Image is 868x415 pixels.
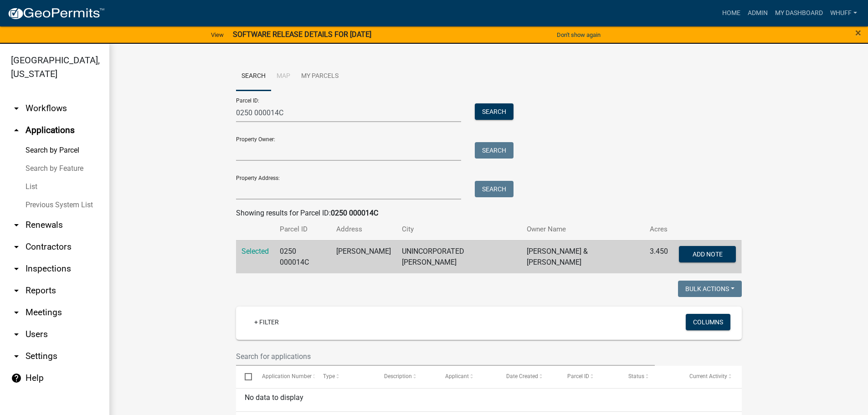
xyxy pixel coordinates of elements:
td: UNINCORPORATED [PERSON_NAME] [396,240,521,273]
i: arrow_drop_down [11,103,22,114]
th: City [396,219,521,240]
a: My Dashboard [771,5,827,22]
a: Search [236,62,271,91]
span: Status [628,373,644,379]
a: Home [719,5,744,22]
span: Application Number [262,373,312,379]
i: arrow_drop_up [11,125,22,136]
a: + Filter [247,314,286,330]
span: Applicant [445,373,469,379]
i: arrow_drop_down [11,241,22,252]
datatable-header-cell: Status [620,366,681,388]
a: whuff [827,5,861,22]
div: Showing results for Parcel ID: [236,208,742,219]
i: arrow_drop_down [11,307,22,318]
button: Columns [686,314,730,330]
i: arrow_drop_down [11,285,22,296]
td: [PERSON_NAME] [331,240,396,273]
i: arrow_drop_down [11,263,22,274]
strong: SOFTWARE RELEASE DETAILS FOR [DATE] [233,30,371,39]
a: Selected [241,247,269,256]
th: Owner Name [521,219,644,240]
datatable-header-cell: Applicant [437,366,498,388]
button: Search [475,103,514,120]
input: Search for applications [236,347,655,366]
span: Type [323,373,335,379]
button: Search [475,142,514,159]
button: Close [855,27,861,38]
datatable-header-cell: Application Number [253,366,314,388]
span: Add Note [693,250,723,257]
button: Bulk Actions [678,281,742,297]
a: My Parcels [296,62,344,91]
span: × [855,26,861,39]
button: Don't show again [553,27,604,42]
i: arrow_drop_down [11,220,22,231]
td: 0250 000014C [274,240,331,273]
i: help [11,373,22,384]
a: View [207,27,227,42]
datatable-header-cell: Date Created [498,366,559,388]
th: Parcel ID [274,219,331,240]
datatable-header-cell: Parcel ID [559,366,620,388]
i: arrow_drop_down [11,329,22,340]
th: Acres [644,219,673,240]
span: Parcel ID [567,373,589,379]
div: No data to display [236,389,742,411]
i: arrow_drop_down [11,351,22,362]
button: Add Note [679,246,736,262]
button: Search [475,181,514,197]
datatable-header-cell: Description [375,366,437,388]
span: Date Created [506,373,538,379]
td: 3.450 [644,240,673,273]
datatable-header-cell: Current Activity [681,366,742,388]
span: Description [384,373,412,379]
strong: 0250 000014C [331,209,378,217]
datatable-header-cell: Type [314,366,375,388]
th: Address [331,219,396,240]
td: [PERSON_NAME] & [PERSON_NAME] [521,240,644,273]
a: Admin [744,5,771,22]
span: Current Activity [689,373,727,379]
datatable-header-cell: Select [236,366,253,388]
